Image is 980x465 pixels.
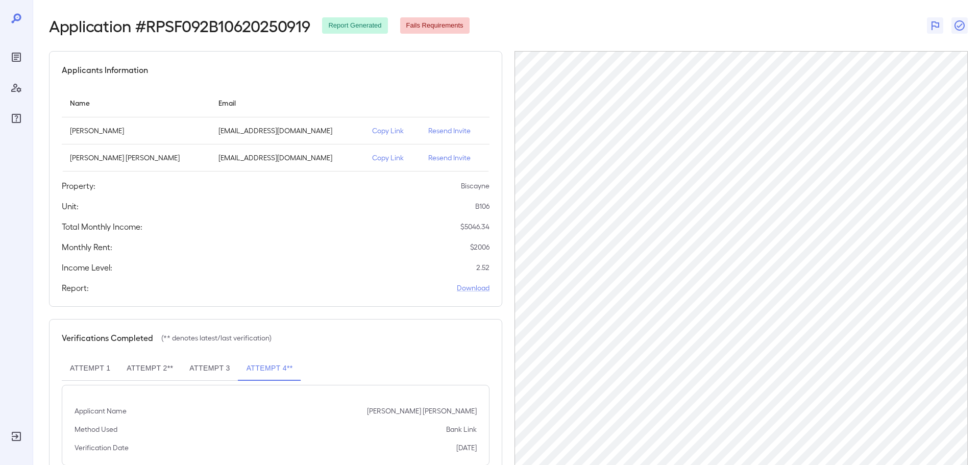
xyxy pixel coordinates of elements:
p: 2.52 [476,262,489,273]
p: $ 5046.34 [460,222,489,232]
span: Fails Requirements [400,21,470,31]
div: FAQ [8,110,24,127]
p: (** denotes latest/last verification) [161,333,272,343]
p: [PERSON_NAME] [PERSON_NAME] [367,406,477,416]
p: Resend Invite [428,153,481,163]
div: Log Out [8,428,24,445]
div: Reports [8,49,24,65]
h5: Applicants Information [62,64,148,76]
h5: Monthly Rent: [62,241,112,253]
p: Copy Link [372,153,412,163]
button: Attempt 4** [238,356,301,381]
th: Name [62,88,210,117]
p: [DATE] [456,443,477,453]
div: Manage Users [8,80,24,96]
p: Resend Invite [428,126,481,136]
p: Copy Link [372,126,412,136]
table: simple table [62,88,489,172]
h5: Total Monthly Income: [62,221,142,233]
p: [PERSON_NAME] [70,126,202,136]
p: Verification Date [75,443,129,453]
p: B106 [475,201,489,211]
p: Applicant Name [75,406,127,416]
button: Attempt 2** [118,356,181,381]
h2: Application # RPSF092B10620250919 [49,16,310,35]
p: $ 2006 [470,242,489,252]
a: Download [457,283,489,293]
p: Biscayne [461,181,489,191]
button: Attempt 3 [181,356,238,381]
h5: Unit: [62,200,79,212]
p: [EMAIL_ADDRESS][DOMAIN_NAME] [218,153,356,163]
h5: Report: [62,282,89,294]
p: [EMAIL_ADDRESS][DOMAIN_NAME] [218,126,356,136]
h5: Verifications Completed [62,332,153,344]
button: Attempt 1 [62,356,118,381]
h5: Income Level: [62,261,112,274]
button: Close Report [951,17,968,34]
h5: Property: [62,180,95,192]
button: Flag Report [927,17,943,34]
p: Method Used [75,424,117,434]
p: Bank Link [446,424,477,434]
th: Email [210,88,364,117]
p: [PERSON_NAME] [PERSON_NAME] [70,153,202,163]
span: Report Generated [322,21,387,31]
